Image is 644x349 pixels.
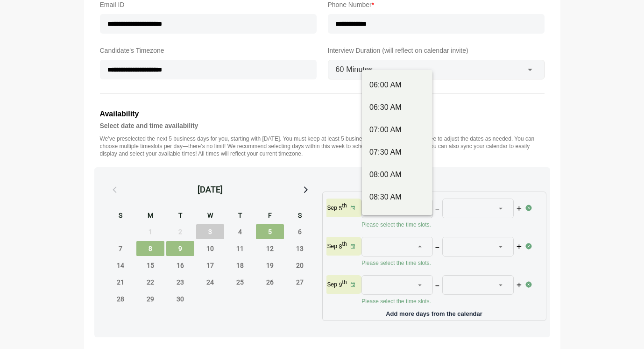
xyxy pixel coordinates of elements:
[342,241,347,247] sup: th
[196,258,224,273] span: Wednesday, September 17, 2025
[166,258,194,273] span: Tuesday, September 16, 2025
[196,210,224,222] div: W
[196,241,224,256] span: Wednesday, September 10, 2025
[256,224,284,239] span: Friday, September 5, 2025
[166,275,194,290] span: Tuesday, September 23, 2025
[256,258,284,273] span: Friday, September 19, 2025
[226,210,254,222] div: T
[106,258,134,273] span: Sunday, September 14, 2025
[327,204,337,212] p: Sep
[326,307,542,317] p: Add more days from the calendar
[226,275,254,290] span: Thursday, September 25, 2025
[327,281,337,288] p: Sep
[166,292,194,306] span: Tuesday, September 30, 2025
[339,243,342,250] strong: 8
[286,258,314,273] span: Saturday, September 20, 2025
[136,292,164,306] span: Monday, September 29, 2025
[256,275,284,290] span: Friday, September 26, 2025
[226,258,254,273] span: Thursday, September 18, 2025
[136,224,164,239] span: Monday, September 1, 2025
[196,275,224,290] span: Wednesday, September 24, 2025
[286,224,314,239] span: Saturday, September 6, 2025
[100,45,317,56] label: Candidate's Timezone
[328,45,545,56] label: Interview Duration (will reflect on calendar invite)
[286,275,314,290] span: Saturday, September 27, 2025
[136,275,164,290] span: Monday, September 22, 2025
[226,241,254,256] span: Thursday, September 11, 2025
[286,210,314,222] div: S
[136,258,164,273] span: Monday, September 15, 2025
[166,241,194,256] span: Tuesday, September 9, 2025
[136,210,164,222] div: M
[106,292,134,306] span: Sunday, September 28, 2025
[100,108,545,120] h3: Availability
[361,221,525,228] p: Please select the time slots.
[342,202,347,209] sup: th
[327,242,337,250] p: Sep
[286,241,314,256] span: Saturday, September 13, 2025
[100,120,545,131] h4: Select date and time availability
[361,298,525,305] p: Please select the time slots.
[166,210,194,222] div: T
[256,210,284,222] div: F
[166,224,194,239] span: Tuesday, September 2, 2025
[106,210,134,222] div: S
[198,183,223,196] div: [DATE]
[100,135,545,157] p: We’ve preselected the next 5 business days for you, starting with [DATE]. You must keep at least ...
[196,224,224,239] span: Wednesday, September 3, 2025
[339,282,342,288] strong: 9
[342,279,347,285] sup: th
[106,275,134,290] span: Sunday, September 21, 2025
[256,241,284,256] span: Friday, September 12, 2025
[361,259,525,267] p: Please select the time slots.
[226,224,254,239] span: Thursday, September 4, 2025
[336,64,373,76] span: 60 Minutes
[136,241,164,256] span: Monday, September 8, 2025
[106,241,134,256] span: Sunday, September 7, 2025
[339,205,342,212] strong: 5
